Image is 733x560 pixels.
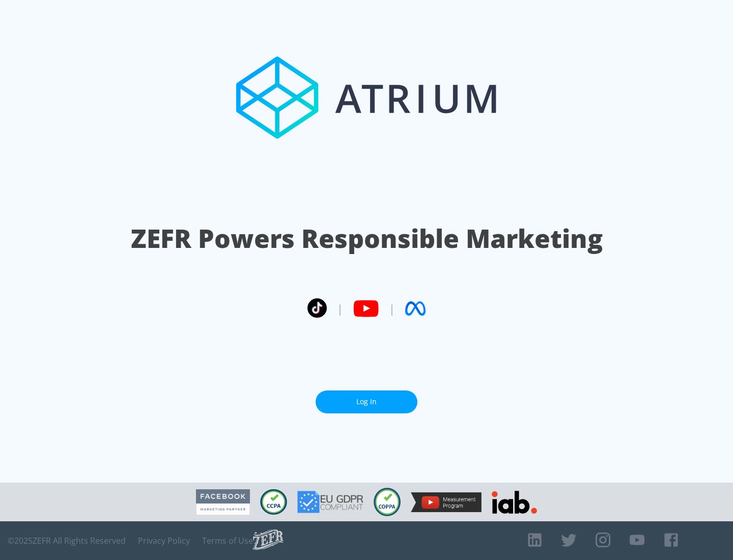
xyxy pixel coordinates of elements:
span: © 2025 ZEFR All Rights Reserved [8,536,126,546]
span: | [389,301,395,316]
img: GDPR Compliant [297,491,363,513]
img: CCPA Compliant [260,489,287,515]
img: IAB [492,491,537,514]
h1: ZEFR Powers Responsible Marketing [131,221,603,256]
a: Terms of Use [202,536,253,546]
span: | [337,301,343,316]
img: Facebook Marketing Partner [196,489,250,515]
img: COPPA Compliant [374,488,401,516]
a: Privacy Policy [138,536,190,546]
img: YouTube Measurement Program [411,492,482,512]
a: Log In [316,390,417,413]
